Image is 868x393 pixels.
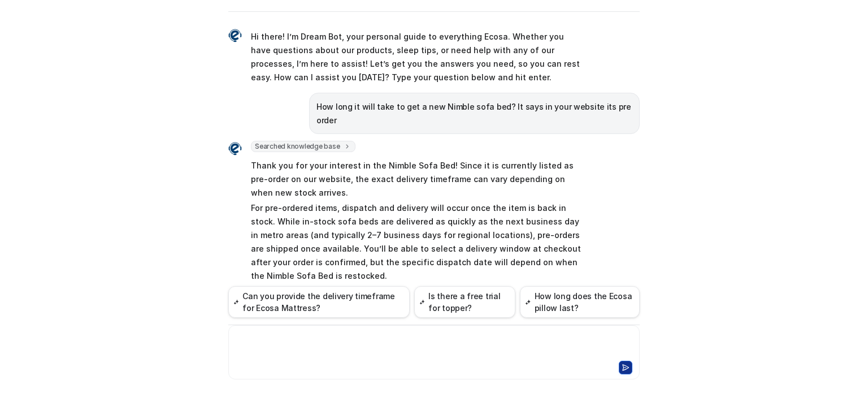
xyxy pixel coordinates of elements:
[228,286,410,318] button: Can you provide the delivery timeframe for Ecosa Mattress?
[414,286,515,318] button: Is there a free trial for topper?
[520,286,640,318] button: How long does the Ecosa pillow last?
[316,100,632,127] p: How long it will take to get a new Nimble sofa bed? It says in your website its pre order
[251,141,355,152] span: Searched knowledge base
[228,142,242,156] img: Widget
[251,285,581,339] p: If you’d like, I can help check the estimated restock or dispatch date for your specific pre-orde...
[251,30,581,84] p: Hi there! I’m Dream Bot, your personal guide to everything Ecosa. Whether you have questions abou...
[251,159,581,200] p: Thank you for your interest in the Nimble Sofa Bed! Since it is currently listed as pre-order on ...
[251,201,581,283] p: For pre-ordered items, dispatch and delivery will occur once the item is back in stock. While in-...
[228,29,242,42] img: Widget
